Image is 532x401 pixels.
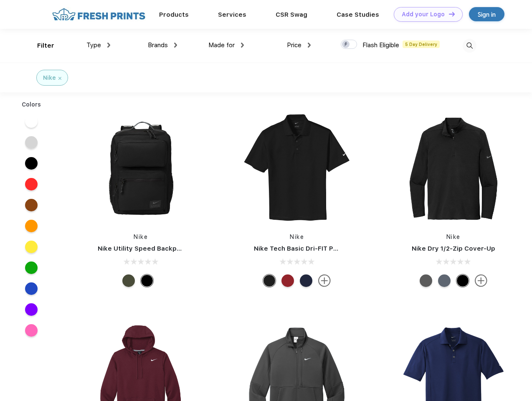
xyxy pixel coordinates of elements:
img: more.svg [318,274,331,287]
img: dropdown.png [241,43,244,48]
a: Nike [290,233,304,240]
div: Navy Heather [438,274,451,287]
img: DT [449,12,455,16]
img: more.svg [475,274,487,287]
span: 5 Day Delivery [403,41,440,48]
div: Black [141,274,153,287]
a: Nike Dry 1/2-Zip Cover-Up [412,245,495,252]
div: Nike [43,74,56,82]
div: Midnight Navy [300,274,312,287]
div: Black [263,274,276,287]
img: func=resize&h=266 [398,113,509,224]
span: Flash Eligible [362,41,399,49]
a: Nike Utility Speed Backpack [98,245,188,252]
div: Sign in [478,10,496,19]
img: desktop_search.svg [463,39,476,53]
img: filter_cancel.svg [58,77,61,80]
a: CSR Swag [276,11,307,18]
div: Black Heather [420,274,432,287]
a: Sign in [469,7,504,21]
span: Type [86,41,101,49]
span: Brands [148,41,168,49]
a: Services [218,11,246,18]
div: Add your Logo [402,11,445,18]
a: Nike Tech Basic Dri-FIT Polo [254,245,343,252]
img: dropdown.png [308,43,311,48]
a: Nike [134,233,148,240]
img: dropdown.png [107,43,110,48]
div: Cargo Khaki [122,274,135,287]
img: dropdown.png [174,43,177,48]
a: Products [159,11,189,18]
div: Filter [37,41,54,51]
img: fo%20logo%202.webp [50,7,148,22]
a: Nike [446,233,461,240]
img: func=resize&h=266 [85,113,196,224]
span: Made for [208,41,235,49]
img: func=resize&h=266 [241,113,352,224]
div: Pro Red [281,274,294,287]
div: Black [456,274,469,287]
div: Colors [15,100,48,109]
span: Price [287,41,301,49]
